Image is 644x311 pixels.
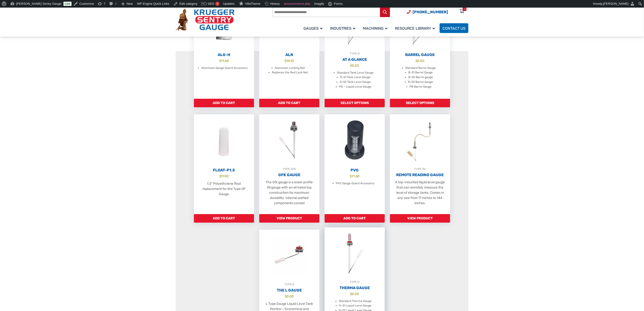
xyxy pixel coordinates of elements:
[395,180,445,206] p: A top-mounted liquid level gauge that can remotely measure the level of storage tanks. Comes in a...
[408,75,433,80] li: B-S2 Barrel gauge
[405,66,436,71] li: Standard Barrel Gauge
[340,80,371,85] li: D-S2 Tank Level Gauge
[176,9,235,31] img: Krueger Sentry Gauge
[325,286,385,290] h2: Therma Gauge
[325,99,385,107] a: Add to cart: “At A Glance”
[325,114,385,214] a: PVG $71.60 PVC Gauge Guard Accessory
[325,114,385,167] img: PVG
[350,292,352,296] span: $
[194,114,254,167] img: Float-P1.5
[219,59,229,63] bdi: 71.60
[199,181,249,197] p: 1.5” Polyethylene float replacement for the Type OF Gauge
[325,51,385,56] div: TYPE D
[410,85,432,89] li: PB Barrel Gauge
[215,2,220,6] div: 7
[390,99,450,107] a: Add to cart: “Barrel Gauge”
[194,168,254,173] h2: Float-P1.5
[390,214,450,223] a: Read more about “Remote Reading Gauge”
[350,292,359,296] bdi: 0.00
[339,85,371,89] li: PD – Liquid Level Gauge
[285,294,287,298] span: $
[464,7,465,11] div: 3
[350,174,360,178] bdi: 71.60
[259,282,319,287] div: TYPE D
[330,26,355,31] span: Industries
[285,294,294,298] bdi: 0.00
[390,173,450,177] h2: Remote Reading Gauge
[350,174,352,178] span: $
[416,59,425,63] bdi: 0.00
[259,114,319,167] img: GFK Gauge
[339,299,372,304] li: Standard Therma Gauge
[325,214,385,223] a: Add to cart: “PVG”
[350,64,359,67] bdi: 0.00
[440,23,468,33] a: Contact Us
[259,99,319,107] a: Add to cart: “ALN”
[259,173,319,177] h2: GFK Gauge
[336,181,375,186] li: PVC Gauge Guard Accessory
[201,66,248,71] li: Aluminum Gauge Guard Accessory
[325,280,385,284] div: TYPE H
[259,214,319,223] a: Read more about “GFK Gauge”
[194,99,254,107] a: Add to cart: “ALG-H”
[416,59,418,63] span: $
[325,168,385,173] h2: PVG
[390,114,450,214] a: TYPE DURemote Reading Gauge A top-mounted liquid level gauge that can remotely measure the level ...
[301,23,327,34] a: Gauges
[339,303,372,308] li: H-S1 Liquid Level Gauge
[408,80,433,85] li: B-S3 Barrel Gauge
[442,26,466,31] span: Contact Us
[194,214,254,223] a: Add to cart: “Float-P1.5”
[363,26,387,31] span: Machining
[259,52,319,57] h2: ALN
[325,227,385,280] img: Therma Gauge
[409,70,433,75] li: B-S1 Barrel Gauge
[259,114,319,214] a: TYPE GFKGFK Gauge The Gfk gauge is a lower profile fill gauge with an all metal top construction ...
[407,9,448,15] a: Phone Number (920) 434-8860
[327,23,360,34] a: Industries
[259,230,319,282] img: The L Gauge
[285,59,294,63] bdi: 18.10
[272,70,308,75] li: Replaces the Red Lock Nut
[219,174,229,178] bdi: 11.90
[350,64,352,67] span: $
[194,114,254,214] a: Float-P1.5 $11.90 1.5” Polyethylene float replacement for the Type OF Gauge
[219,59,221,63] span: $
[275,66,305,71] li: Aluminum Locking Nut
[303,26,322,31] span: Gauges
[259,288,319,293] h2: The L Gauge
[340,75,370,80] li: D-S1 Tank Level Gauge
[325,57,385,62] h2: At A Glance
[603,2,629,5] span: [PERSON_NAME]
[390,52,450,57] h2: Barrel Gauge
[390,114,450,167] img: Remote Reading Gauge
[219,174,221,178] span: $
[259,167,319,171] div: TYPE GFK
[390,167,450,171] div: TYPE DU
[337,71,374,75] li: Standard Tank Level Gauge
[194,52,254,57] h2: ALG-H
[63,2,72,6] a: Live
[360,23,392,34] a: Machining
[284,2,310,5] span: woocommerce.php
[395,26,435,31] span: Resource Library
[264,180,315,206] p: The Gfk gauge is a lower profile fill gauge with an all metal top construction for maximum durabi...
[392,23,440,34] a: Resource Library
[285,59,287,63] span: $
[413,10,448,14] span: [PHONE_NUMBER]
